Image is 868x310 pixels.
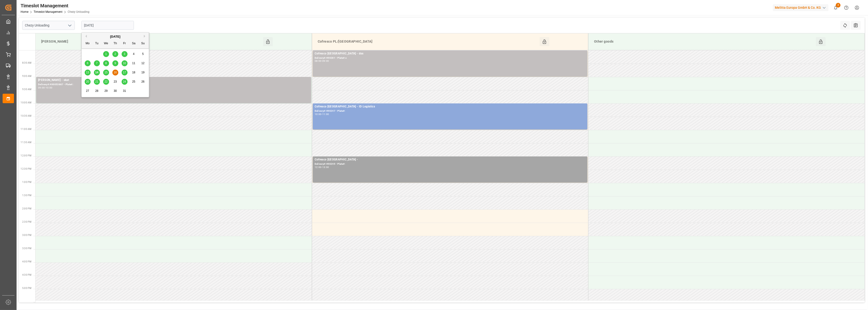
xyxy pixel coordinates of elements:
div: Choose Tuesday, October 14th, 2025 [94,70,100,75]
button: Melitta Europa GmbH & Co. KG [773,3,830,12]
div: Choose Monday, October 6th, 2025 [85,60,91,66]
span: 4 [133,52,135,56]
span: 10 [123,62,126,65]
div: Choose Tuesday, October 7th, 2025 [94,60,100,66]
div: 12:00 [315,166,322,168]
div: Choose Saturday, October 18th, 2025 [131,70,137,75]
span: 27 [86,89,89,93]
div: Choose Sunday, October 5th, 2025 [140,51,146,57]
div: Choose Sunday, October 12th, 2025 [140,60,146,66]
span: 8 [105,62,107,65]
div: Choose Sunday, October 26th, 2025 [140,79,146,85]
div: Choose Saturday, October 25th, 2025 [131,79,137,85]
span: 11:00 AM [21,128,31,130]
div: 10:00 [315,113,322,115]
span: 2 [115,52,116,56]
span: 16 [114,71,117,74]
span: 15 [104,71,107,74]
span: 2:30 PM [22,221,31,223]
span: 18 [132,71,135,74]
div: - [321,166,322,168]
div: Cofresco [GEOGRAPHIC_DATA] - [315,157,586,162]
div: 09:00 [322,60,329,62]
span: 9:30 AM [22,88,31,91]
div: 08:00 [315,60,322,62]
div: Choose Friday, October 3rd, 2025 [122,51,128,57]
div: Choose Friday, October 31st, 2025 [122,88,128,94]
div: Choose Thursday, October 9th, 2025 [112,60,118,66]
span: 10:30 AM [21,115,31,117]
span: 3 [124,52,125,56]
div: Delivery#:490281 - Plate#:x [315,56,586,60]
button: open menu [66,22,73,29]
div: Choose Tuesday, October 21st, 2025 [94,79,100,85]
div: Choose Wednesday, October 1st, 2025 [103,51,109,57]
div: Su [140,41,146,47]
span: 30 [114,89,117,93]
div: Choose Monday, October 13th, 2025 [85,70,91,75]
span: 11 [132,62,135,65]
span: 1 [105,52,107,56]
div: - [45,87,46,89]
div: Choose Thursday, October 2nd, 2025 [112,51,118,57]
div: Choose Wednesday, October 22nd, 2025 [103,79,109,85]
span: 25 [132,80,135,83]
span: 29 [104,89,107,93]
span: 21 [95,80,98,83]
span: 5:00 PM [22,287,31,289]
span: 24 [123,80,126,83]
span: 7 [96,62,98,65]
input: Type to search/select [22,21,75,30]
span: 13 [86,71,89,74]
span: 19 [141,71,144,74]
span: 8:30 AM [22,62,31,64]
div: month 2025-10 [83,49,148,96]
div: Choose Monday, October 27th, 2025 [85,88,91,94]
span: 9:00 AM [22,75,31,77]
div: Delivery#:400053867 - Plate#: [38,83,309,87]
input: DD-MM-YYYY [81,21,134,30]
span: 12:30 PM [21,168,31,170]
span: 12:00 PM [21,154,31,157]
span: 28 [95,89,98,93]
span: 14 [95,71,98,74]
div: Delivery#:490247 - Plate#: [315,109,586,113]
span: 3:30 PM [22,247,31,250]
span: 6 [87,62,88,65]
div: Sa [131,41,137,47]
span: 31 [123,89,126,93]
div: 09:00 [38,87,45,89]
span: 23 [114,80,117,83]
span: 5 [142,52,144,56]
span: 20 [86,80,89,83]
div: Choose Monday, October 20th, 2025 [85,79,91,85]
div: Th [112,41,118,47]
button: show 2 new notifications [830,2,841,13]
span: 1:30 PM [22,194,31,197]
button: Help Center [841,2,852,13]
span: 3:00 PM [22,234,31,236]
span: 22 [104,80,107,83]
div: Choose Saturday, October 4th, 2025 [131,51,137,57]
div: We [103,41,109,47]
div: Choose Wednesday, October 15th, 2025 [103,70,109,75]
span: 1:00 PM [22,181,31,183]
div: Cofresco PL/[GEOGRAPHIC_DATA] [316,37,540,46]
div: Choose Wednesday, October 29th, 2025 [103,88,109,94]
div: [PERSON_NAME] [39,37,263,46]
div: 10:00 [46,87,53,89]
div: [DATE] [82,34,149,39]
span: 2:00 PM [22,207,31,210]
span: 4:00 PM [22,260,31,263]
div: Choose Friday, October 24th, 2025 [122,79,128,85]
a: Home [21,10,28,13]
div: Other goods [592,37,816,46]
div: 11:00 [322,113,329,115]
span: 12 [141,62,144,65]
div: Choose Thursday, October 30th, 2025 [112,88,118,94]
div: Choose Thursday, October 16th, 2025 [112,70,118,75]
div: Choose Wednesday, October 8th, 2025 [103,60,109,66]
div: Choose Sunday, October 19th, 2025 [140,70,146,75]
div: Choose Friday, October 17th, 2025 [122,70,128,75]
div: Melitta Europa GmbH & Co. KG [773,4,828,11]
